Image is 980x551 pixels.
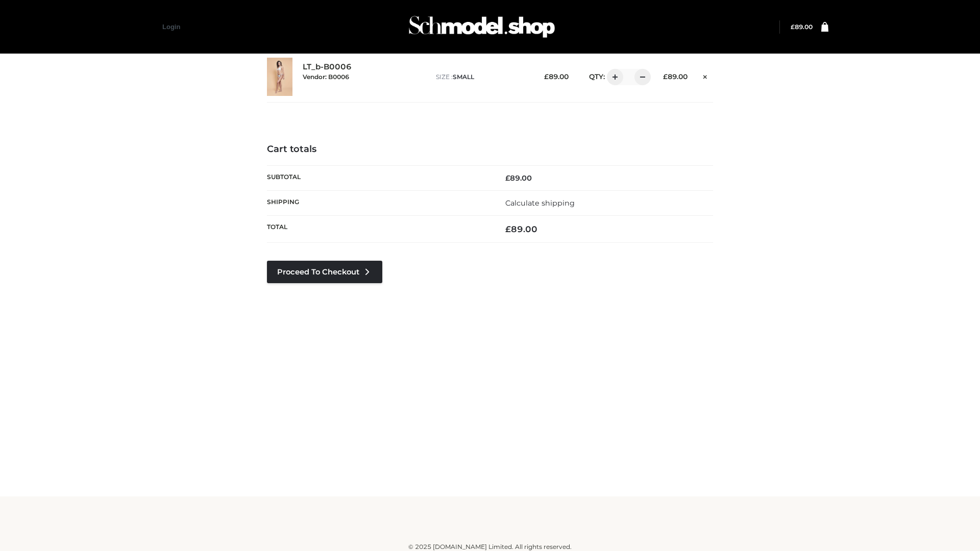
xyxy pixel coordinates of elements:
span: £ [544,72,549,81]
bdi: 89.00 [505,173,532,183]
bdi: 89.00 [663,72,688,81]
a: Calculate shipping [505,198,575,208]
span: £ [505,224,511,234]
a: Login [162,23,180,31]
th: Total [267,216,490,243]
div: QTY: [579,69,647,85]
small: Vendor: B0006 [303,73,349,81]
bdi: 89.00 [544,72,569,81]
a: Remove this item [698,69,713,82]
span: £ [505,173,510,183]
a: Proceed to Checkout [267,261,382,283]
span: £ [791,23,795,31]
span: £ [663,72,668,81]
h4: Cart totals [267,144,713,155]
th: Shipping [267,190,490,215]
span: SMALL [453,73,474,81]
th: Subtotal [267,165,490,190]
img: Schmodel Admin 964 [405,7,558,47]
bdi: 89.00 [791,23,813,31]
p: size : [436,72,528,82]
div: LT_b-B0006 [303,62,426,91]
a: £89.00 [791,23,813,31]
bdi: 89.00 [505,224,537,234]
